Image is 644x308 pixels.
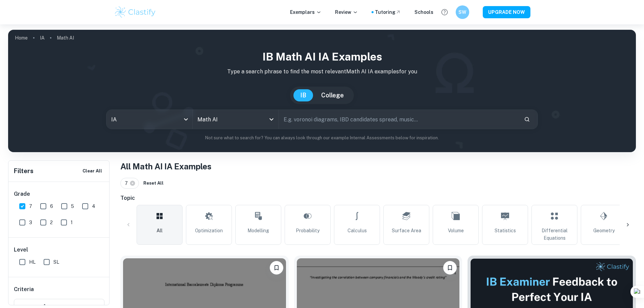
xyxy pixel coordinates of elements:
p: Not sure what to search for? You can always look through our example Internal Assessments below f... [14,135,630,141]
img: Clastify logo [114,5,157,19]
button: Bookmark [270,261,283,275]
h6: Topic [120,194,636,202]
span: HL [29,258,35,266]
span: 5 [71,203,74,210]
div: 7 [120,178,139,189]
div: IA [106,110,192,129]
p: Math AI [57,34,74,42]
span: All [157,227,163,234]
span: 7 [29,203,32,210]
span: Calculus [348,227,367,234]
span: 1 [71,219,73,226]
a: Home [15,33,28,43]
h1: All Math AI IA Examples [120,160,636,172]
button: IB [293,89,313,101]
span: Volume [448,227,464,234]
h6: SW [458,8,466,16]
button: Clear All [81,166,104,176]
button: Bookmark [443,261,457,275]
span: Modelling [247,227,269,234]
span: Geometry [593,227,615,234]
button: Search [521,114,533,125]
button: SW [456,5,469,19]
p: Review [335,8,358,16]
span: 7 [125,180,131,187]
span: 3 [29,219,32,226]
span: 2 [50,219,53,226]
button: College [314,89,351,101]
h6: Grade [14,190,104,198]
input: E.g. voronoi diagrams, IBD candidates spread, music... [279,110,519,129]
button: Reset All [142,178,165,188]
span: Optimization [195,227,223,234]
h6: Filters [14,166,33,176]
a: Schools [414,8,433,16]
span: 6 [50,203,53,210]
img: profile cover [8,30,636,152]
span: Probability [296,227,319,234]
h6: Criteria [14,285,34,293]
h6: Level [14,246,104,254]
a: Tutoring [375,8,401,16]
button: Help and Feedback [439,6,450,18]
span: Statistics [495,227,516,234]
h1: IB Math AI IA examples [14,49,630,65]
p: Exemplars [290,8,321,16]
button: UPGRADE NOW [483,6,530,18]
span: SL [53,258,59,266]
button: Open [267,115,276,124]
span: 4 [92,203,95,210]
span: Surface Area [392,227,421,234]
span: Differential Equations [534,227,574,242]
p: Type a search phrase to find the most relevant Math AI IA examples for you [14,68,630,76]
a: IA [40,33,45,43]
